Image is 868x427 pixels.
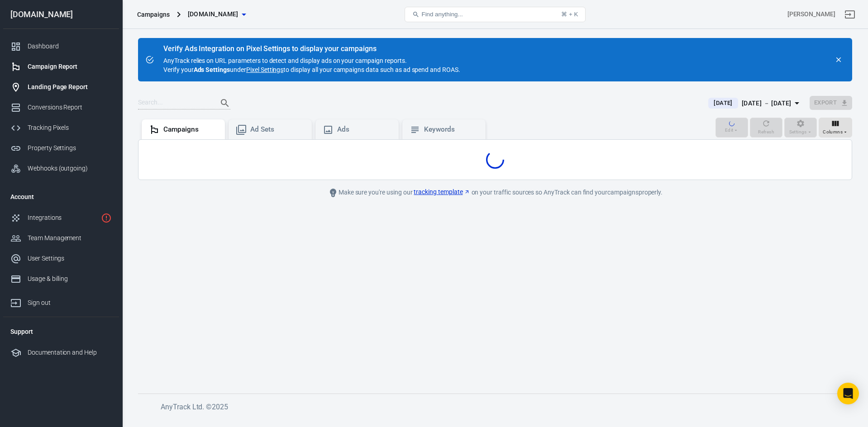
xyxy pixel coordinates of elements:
div: Integrations [28,213,97,223]
div: ⌘ + K [561,11,578,18]
div: Ads [337,125,391,134]
input: Search... [138,97,210,109]
div: Ad Sets [250,125,305,134]
div: Verify Ads Integration on Pixel Settings to display your campaigns [163,44,460,53]
span: Find anything... [421,11,463,18]
button: Columns [819,118,852,138]
div: Landing Page Report [28,82,112,92]
button: [DOMAIN_NAME] [184,6,249,23]
div: [DOMAIN_NAME] [3,10,119,19]
div: User Settings [28,254,112,263]
svg: 1 networks not verified yet [101,213,112,223]
button: close [832,53,845,66]
div: [DATE] － [DATE] [742,98,792,109]
a: Landing Page Report [3,77,119,97]
a: Pixel Settings [246,65,283,74]
a: Property Settings [3,138,119,158]
div: Campaigns [163,125,218,134]
div: Team Management [28,233,112,243]
span: secureliving.com [188,9,238,20]
a: tracking template [414,187,470,197]
div: Make sure you're using our on your traffic sources so AnyTrack can find your campaigns properly. [291,187,699,198]
a: Campaign Report [3,57,119,77]
button: Search [214,92,236,114]
div: Campaigns [137,10,170,19]
div: Sign out [28,298,112,308]
div: Campaign Report [28,62,112,71]
li: Support [3,321,119,342]
div: Webhooks (outgoing) [28,164,112,173]
a: Dashboard [3,36,119,57]
div: Tracking Pixels [28,123,112,133]
span: [DATE] [710,99,736,108]
a: Sign out [3,289,119,313]
h6: AnyTrack Ltd. © 2025 [161,401,839,413]
div: Keywords [424,125,478,134]
div: Open Intercom Messenger [837,383,859,404]
li: Account [3,186,119,208]
a: Sign out [839,4,861,25]
a: Team Management [3,228,119,248]
a: Webhooks (outgoing) [3,158,119,179]
div: AnyTrack relies on URL parameters to detect and display ads on your campaign reports. Verify your... [163,45,460,74]
div: Account id: zlHrYCbJ [787,9,835,19]
a: Tracking Pixels [3,118,119,138]
div: Usage & billing [28,274,112,284]
a: User Settings [3,248,119,269]
div: Conversions Report [28,103,112,112]
div: Property Settings [28,143,112,153]
button: Find anything...⌘ + K [405,7,586,22]
div: Dashboard [28,42,112,51]
a: Usage & billing [3,269,119,289]
div: Documentation and Help [28,348,112,357]
a: Conversions Report [3,97,119,118]
a: Integrations [3,208,119,228]
button: [DATE][DATE] － [DATE] [701,96,809,111]
span: Columns [823,128,843,136]
strong: Ads Settings [194,66,230,73]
